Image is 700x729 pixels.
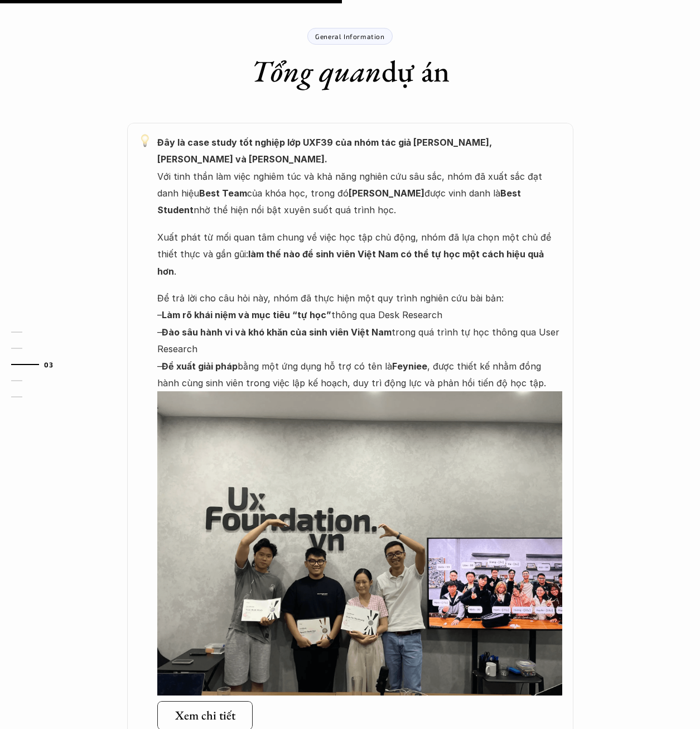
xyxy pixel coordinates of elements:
p: Để trả lời cho câu hỏi này, nhóm đã thực hiện một quy trình nghiên cứu bài bản: – thông qua Desk ... [157,290,562,391]
strong: Đây là case study tốt nghiệp lớp UXF39 của nhóm tác giả [PERSON_NAME], [PERSON_NAME] và [PERSON_N... [157,137,494,165]
strong: Làm rõ khái niệm và mục tiêu “tự học” [162,309,331,320]
strong: Đề xuất giải pháp [162,361,238,372]
h1: dự án [251,53,450,89]
strong: Best Team [199,188,247,199]
em: Tổng quan [251,51,382,90]
p: Xuất phát từ mối quan tâm chung về việc học tập chủ động, nhóm đã lựa chọn một chủ đề thiết thực ... [157,229,562,280]
p: Với tinh thần làm việc nghiêm túc và khả năng nghiên cứu sâu sắc, nhóm đã xuất sắc đạt danh hiệu ... [157,134,562,219]
strong: làm thế nào để sinh viên Việt Nam có thể tự học một cách hiệu quả hơn [157,248,546,276]
strong: Feyniee [392,361,427,372]
strong: 03 [44,361,53,368]
strong: Đào sâu hành vi và khó khăn của sinh viên Việt Nam [162,327,392,338]
h5: Xem chi tiết [175,708,235,723]
a: 03 [11,358,64,371]
strong: [PERSON_NAME] [349,188,424,199]
p: General Information [315,32,384,40]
